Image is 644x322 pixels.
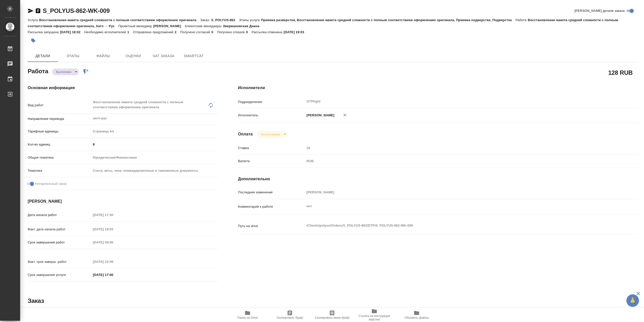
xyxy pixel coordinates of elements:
[211,18,239,22] p: S_POLYUS-862
[200,18,211,22] p: Заказ:
[257,131,288,138] div: Выполнен
[28,116,91,121] p: Направление перевода
[39,18,200,22] p: Восстановление макета средней сложности с полным соответствием оформлению оригинала
[121,53,145,59] span: Оценки
[269,308,311,322] button: Скопировать бриф
[305,157,605,165] div: RUB
[238,176,638,182] h4: Дополнительно
[28,297,44,305] h2: Заказ
[226,308,269,322] button: Папка на Drive
[28,240,91,245] p: Срок завершения работ
[91,211,135,219] input: Пустое поле
[28,30,60,34] p: Рассылка запущена
[61,53,85,59] span: Этапы
[238,113,305,118] p: Исполнитель
[405,316,429,319] span: Обновить файлы
[28,198,218,204] h4: [PERSON_NAME]
[28,85,218,91] h4: Основная информация
[182,53,206,59] span: SmartCat
[60,30,84,34] p: [DATE] 18:02
[515,18,528,22] p: Работа
[35,8,41,14] button: Скопировать ссылку
[315,316,349,319] span: Скопировать мини-бриф
[151,53,176,59] span: Чат заказа
[28,212,91,218] p: Дата начала работ
[133,30,175,34] p: Отправлено предложений
[31,53,55,59] span: Детали
[28,259,91,264] p: Факт. срок заверш. работ
[217,30,246,34] p: Получено отказов
[91,153,218,162] div: Юридическая/Финансовая
[311,308,353,322] button: Скопировать мини-бриф
[276,316,303,319] span: Скопировать бриф
[91,258,135,265] input: Пустое поле
[261,18,515,22] p: Приемка разверстки, Восстановление макета средней сложности с полным соответствием оформлению ори...
[284,30,308,34] p: [DATE] 19:03
[238,131,253,137] h4: Оплата
[238,190,305,195] p: Последнее изменение
[91,166,218,175] div: Счета, акты, чеки, командировочные и таможенные документы
[91,127,218,136] div: Страница А4
[28,8,34,14] button: Скопировать ссылку для ЯМессенджера
[180,30,212,34] p: Получено согласий
[305,221,605,230] textarea: /Clients/polyus/Orders/S_POLYUS-862/DTP/S_POLYUS-862-WK-009
[246,30,252,34] p: 0
[127,30,133,34] p: 1
[356,314,392,321] span: Ссылка на инструкции верстки
[43,7,110,14] a: S_POLYUS-862-WK-009
[91,141,218,148] input: ✎ Введи что-нибудь
[305,144,605,152] input: Пустое поле
[238,146,305,151] p: Ставка
[626,294,639,307] button: 🙏
[395,308,438,322] button: Обновить файлы
[238,99,305,104] p: Подразделение
[353,308,395,322] button: Ссылка на инструкции верстки
[238,159,305,164] p: Валюта
[238,204,305,209] p: Комментарий к работе
[628,295,637,306] span: 🙏
[91,239,135,246] input: Пустое поле
[252,30,284,34] p: Рассылка отменена
[91,226,135,233] input: Пустое поле
[35,181,67,186] span: Нотариальный заказ
[185,24,223,28] p: Клиентские менеджеры
[305,189,605,196] input: Пустое поле
[237,316,258,319] span: Папка на Drive
[305,113,334,118] p: [PERSON_NAME]
[28,227,91,232] p: Факт. дата начала работ
[211,30,217,34] p: 0
[91,53,115,59] span: Файлы
[28,272,91,277] p: Срок завершения услуги
[28,168,91,173] p: Тематика
[259,132,282,136] button: Не оплачена
[28,66,48,75] h2: Работа
[608,68,633,77] h2: 128 RUB
[238,224,305,229] p: Путь на drive
[28,18,39,22] p: Услуга
[305,202,605,210] textarea: нот
[28,103,91,108] p: Вид работ
[55,70,73,74] button: Выполнен
[575,8,625,13] span: [PERSON_NAME] детали заказа
[339,110,350,121] button: Удалить исполнителя
[28,129,91,134] p: Тарифные единицы
[118,24,153,28] p: Проектный менеджер
[153,24,185,28] p: [PERSON_NAME]
[91,271,135,278] input: ✎ Введи что-нибудь
[52,68,79,75] div: Выполнен
[239,18,261,22] p: Этапы услуги
[28,35,39,46] button: Добавить тэг
[84,30,127,34] p: Необходимо исполнителей
[28,142,91,147] p: Кол-во единиц
[28,155,91,160] p: Общая тематика
[238,85,638,91] h4: Исполнители
[175,30,180,34] p: 2
[223,24,263,28] p: Звержановская Диана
